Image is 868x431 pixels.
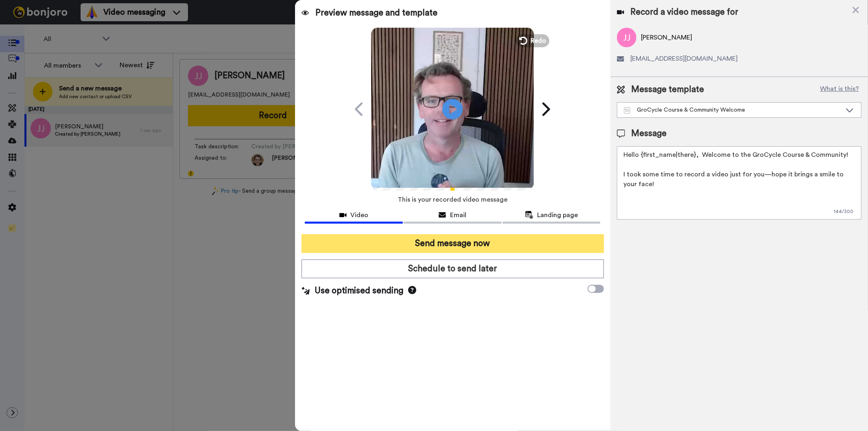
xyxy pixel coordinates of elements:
[315,285,403,297] span: Use optimised sending
[351,210,369,220] span: Video
[450,210,466,220] span: Email
[632,128,667,140] span: Message
[302,234,603,253] button: Send message now
[617,146,861,220] textarea: Hello {first_name|there}, Welcome to the GroCycle Course & Community! I took some time to record ...
[398,191,507,209] span: This is your recorded video message
[631,54,738,64] span: [EMAIL_ADDRESS][DOMAIN_NAME]
[624,107,631,114] img: Message-temps.svg
[632,84,704,96] span: Message template
[538,210,578,220] span: Landing page
[818,84,861,96] button: What is this?
[624,106,842,114] div: GroCycle Course & Community Welcome
[302,259,603,278] button: Schedule to send later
